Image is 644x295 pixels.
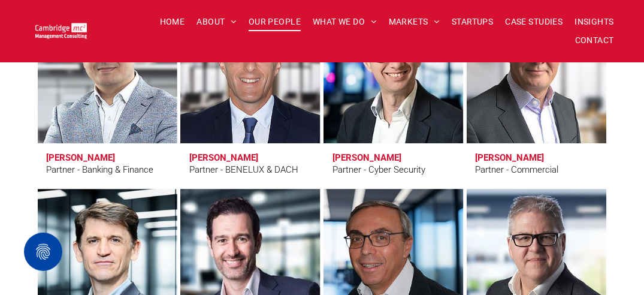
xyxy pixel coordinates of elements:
h3: [PERSON_NAME] [189,152,258,163]
a: HOME [154,13,191,31]
a: Your Business Transformed | Cambridge Management Consulting [35,25,86,37]
a: MARKETS [383,13,446,31]
a: WHAT WE DO [307,13,383,31]
div: Partner - Cyber Security [332,163,425,177]
h3: [PERSON_NAME] [332,152,401,163]
h3: [PERSON_NAME] [476,152,545,163]
div: Partner - Commercial [476,163,559,177]
a: STARTUPS [446,13,499,31]
h3: [PERSON_NAME] [47,152,116,163]
a: CASE STUDIES [500,13,569,31]
div: Partner - BENELUX & DACH [189,163,298,177]
img: Go to Homepage [35,23,86,38]
div: Partner - Banking & Finance [47,163,154,177]
a: OUR PEOPLE [243,13,307,31]
a: INSIGHTS [569,13,620,31]
a: ABOUT [191,13,243,31]
a: CONTACT [569,31,620,50]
